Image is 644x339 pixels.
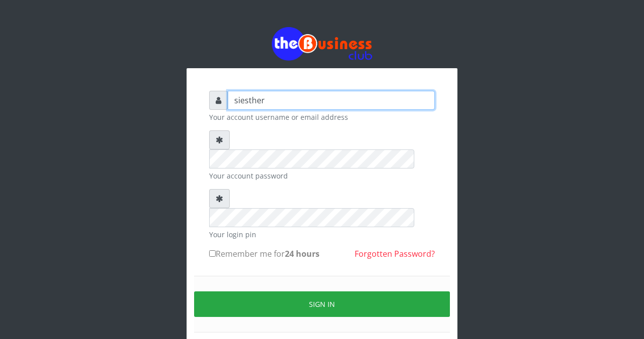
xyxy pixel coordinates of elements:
[228,91,435,110] input: Username or email address
[209,248,319,260] label: Remember me for
[285,248,319,259] b: 24 hours
[355,248,435,259] a: Forgotten Password?
[209,171,435,181] small: Your account password
[209,112,435,122] small: Your account username or email address
[194,291,450,317] button: Sign in
[209,229,435,240] small: Your login pin
[209,250,216,257] input: Remember me for24 hours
